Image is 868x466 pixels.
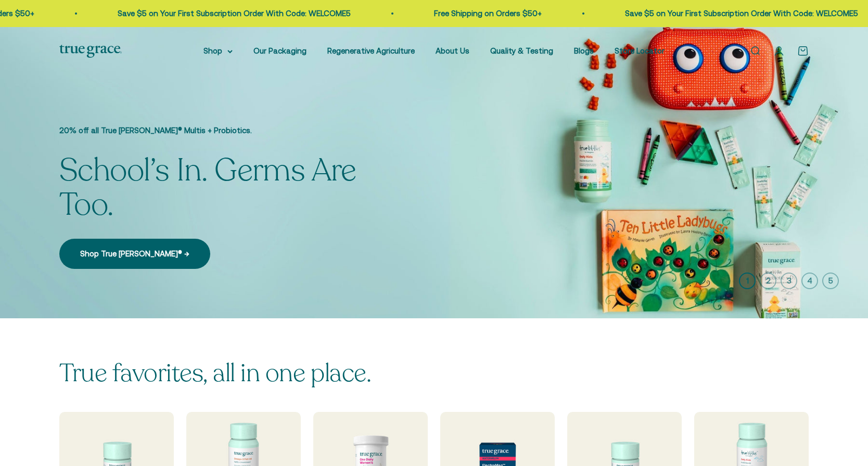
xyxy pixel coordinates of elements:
summary: Shop [203,45,233,57]
a: Shop True [PERSON_NAME]® → [59,239,210,269]
button: 5 [822,273,839,289]
a: Blogs [574,46,594,55]
a: About Us [436,46,469,55]
a: Store Locator [615,46,665,55]
p: 20% off all True [PERSON_NAME]® Multis + Probiotics. [59,124,403,137]
button: 1 [739,273,756,289]
a: Regenerative Agriculture [327,46,415,55]
a: Our Packaging [253,46,307,55]
button: 2 [760,273,776,289]
button: 3 [781,273,797,289]
p: Save $5 on Your First Subscription Order With Code: WELCOME5 [116,7,349,20]
a: Free Shipping on Orders $50+ [432,9,540,18]
button: 4 [801,273,818,289]
p: Save $5 on Your First Subscription Order With Code: WELCOME5 [623,7,856,20]
split-lines: School’s In. Germs Are Too. [59,149,356,226]
split-lines: True favorites, all in one place. [59,356,371,390]
a: Quality & Testing [490,46,553,55]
